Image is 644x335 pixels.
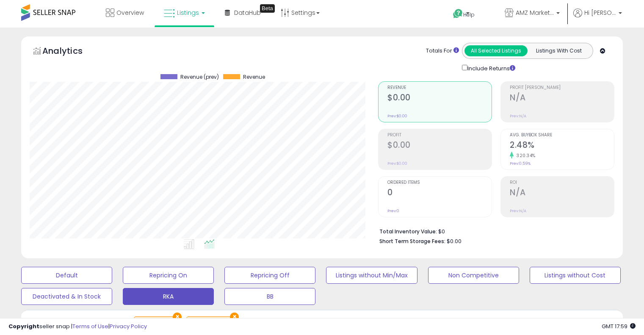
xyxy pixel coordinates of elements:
h5: Analytics [42,45,99,59]
span: Revenue [243,74,265,80]
span: Help [463,11,475,18]
button: BB [224,288,315,305]
small: Prev: $0.00 [387,161,407,166]
h2: N/A [510,188,614,199]
div: Tooltip anchor [260,4,275,13]
span: Ordered Items [387,180,492,185]
small: Prev: 0.59% [510,161,531,166]
b: Short Term Storage Fees: [379,238,445,245]
h2: N/A [510,93,614,104]
h2: 0 [387,188,492,199]
div: seller snap | | [8,323,147,331]
small: Prev: N/A [510,208,526,213]
button: Repricing On [123,267,214,284]
h2: $0.00 [387,93,492,104]
li: $0 [379,226,608,236]
a: Help [446,2,491,28]
button: Listings without Min/Max [326,267,417,284]
button: All Selected Listings [464,45,528,56]
b: Total Inventory Value: [379,228,437,235]
small: Prev: N/A [510,114,526,119]
button: Deactivated & In Stock [21,288,112,305]
span: Overview [116,8,144,17]
span: Hi [PERSON_NAME] [584,8,616,17]
span: Revenue [387,86,492,90]
span: Profit [387,133,492,138]
button: Default [21,267,112,284]
a: Privacy Policy [110,322,147,330]
span: Listings [177,8,199,17]
span: $0.00 [447,237,462,245]
button: Listings With Cost [527,45,590,56]
div: Include Returns [456,63,525,73]
strong: Copyright [8,322,39,330]
button: Repricing Off [224,267,315,284]
button: Listings without Cost [530,267,621,284]
h2: 2.48% [510,140,614,152]
div: Totals For [426,47,459,55]
span: Avg. Buybox Share [510,133,614,138]
small: Prev: 0 [387,208,399,213]
small: Prev: $0.00 [387,114,407,119]
span: ROI [510,180,614,185]
span: 2025-09-15 17:59 GMT [602,322,636,330]
span: Revenue (prev) [180,74,219,80]
a: Terms of Use [72,322,108,330]
button: RKA [123,288,214,305]
span: AMZ Marketplace Deals [516,8,554,17]
small: 320.34% [514,152,536,159]
span: DataHub [234,8,261,17]
span: Profit [PERSON_NAME] [510,86,614,90]
h2: $0.00 [387,140,492,152]
i: Get Help [453,8,463,19]
button: Non Competitive [428,267,519,284]
a: Hi [PERSON_NAME] [573,8,622,28]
